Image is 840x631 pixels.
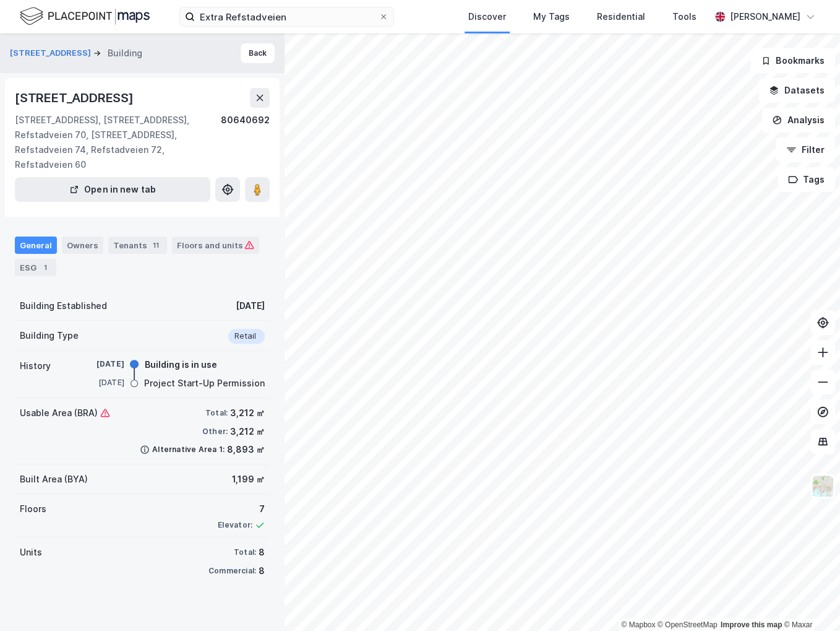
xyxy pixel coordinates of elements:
div: My Tags [533,9,570,24]
div: General [15,237,57,254]
button: [STREET_ADDRESS] [10,47,93,59]
div: [DATE] [236,298,265,313]
div: Discover [468,9,506,24]
div: Building is in use [145,357,217,372]
div: Building Type [20,328,79,343]
div: History [20,359,51,373]
button: Tags [778,167,835,192]
div: Alternative Area 1: [152,445,225,455]
input: Search by address, cadastre, landlords, tenants or people [195,7,379,26]
div: Floors and units [177,240,254,251]
button: Analysis [761,108,835,133]
div: 7 [218,502,265,516]
div: ESG [15,259,56,276]
div: 8 [259,564,265,578]
div: Building Established [20,298,107,313]
div: 80640692 [221,113,270,172]
iframe: Chat Widget [778,572,840,631]
img: logo.f888ab2527a4732fd821a326f86c7f29.svg [20,6,150,27]
div: [DATE] [75,377,124,388]
a: Improve this map [721,620,782,629]
a: OpenStreetMap [658,620,718,629]
div: Other: [202,427,228,437]
div: Residential [597,9,645,24]
div: 3,212 ㎡ [230,406,265,420]
div: Tools [672,9,696,24]
div: Units [20,545,42,560]
div: Elevator: [218,520,252,530]
div: [STREET_ADDRESS] [15,88,136,108]
div: Building [108,46,142,61]
div: Total: [234,547,256,557]
button: Open in new tab [15,177,210,202]
div: 8 [259,545,265,560]
button: Back [241,43,275,63]
div: Tenants [108,237,167,254]
a: Mapbox [621,620,655,629]
div: 11 [150,239,162,251]
div: Commercial: [208,566,256,576]
div: [STREET_ADDRESS], [STREET_ADDRESS], Refstadveien 70, [STREET_ADDRESS], Refstadveien 74, Refstadve... [15,113,221,172]
div: [DATE] [75,359,124,370]
div: 3,212 ㎡ [230,424,265,439]
div: Owners [62,237,103,254]
div: Floors [20,502,46,516]
div: 1,199 ㎡ [232,472,265,487]
div: 8,893 ㎡ [227,442,265,457]
button: Filter [776,137,835,162]
div: Project Start-Up Permission [144,376,265,391]
div: Total: [205,408,228,418]
button: Datasets [758,78,835,103]
div: 1 [39,261,51,274]
img: Z [811,474,834,498]
div: [PERSON_NAME] [730,9,800,24]
div: Built Area (BYA) [20,472,88,487]
div: Usable Area (BRA) [20,406,110,420]
button: Bookmarks [750,48,835,73]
